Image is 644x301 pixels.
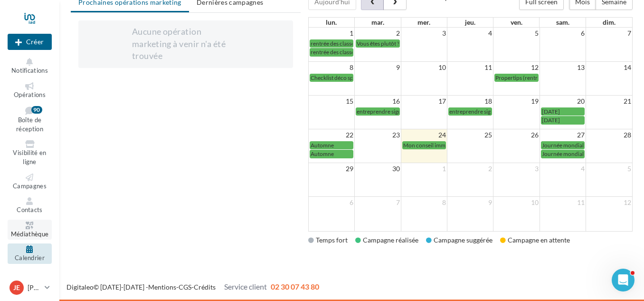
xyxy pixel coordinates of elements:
a: Je [PERSON_NAME] et [PERSON_NAME] [8,279,52,297]
a: Automne [310,141,354,149]
td: 11 [540,197,586,209]
td: 6 [309,197,355,209]
a: rentrée des classes (père) [310,48,354,56]
a: Automne [310,150,354,158]
button: Notifications [8,56,52,77]
td: 9 [355,62,401,74]
span: Journée mondiale du Tourisme [542,150,618,157]
button: Créer [8,34,52,50]
span: Mon conseil immo [403,142,449,149]
span: [DATE] [542,108,560,115]
td: 8 [401,197,447,209]
a: Visibilité en ligne [8,138,52,167]
div: Campagne réalisée [355,235,418,245]
td: 6 [540,28,586,39]
div: 90 [31,106,42,114]
td: 5 [586,163,632,175]
th: jeu. [447,18,493,27]
div: Nouvelle campagne [8,34,52,50]
span: Notifications [11,67,48,74]
a: Opérations [8,80,52,101]
td: 2 [355,28,401,39]
td: 4 [540,163,586,175]
th: lun. [309,18,355,27]
span: rentrée des classes (père) [311,40,373,47]
span: Journée mondiale du Tourisme [542,142,618,149]
td: 24 [401,129,447,141]
a: Journée mondiale du Tourisme [541,141,585,149]
td: 2 [447,163,493,175]
td: 12 [493,62,540,74]
td: 1 [401,163,447,175]
a: entreprendre signifie (insta) [448,107,492,116]
td: 4 [447,28,493,39]
div: Aucune opération marketing à venir n'a été trouvée [132,26,239,62]
td: 27 [540,129,586,141]
th: ven. [493,18,540,27]
td: 16 [355,96,401,107]
span: Médiathèque [11,230,49,238]
div: Campagne suggérée [426,235,492,245]
a: Checklist déco spécial rentrée [310,74,354,82]
td: 12 [586,197,632,209]
span: Calendrier [15,254,45,262]
td: 19 [493,96,540,107]
p: [PERSON_NAME] et [PERSON_NAME] [28,283,41,292]
a: Digitaleo [66,283,94,291]
span: Checklist déco spécial rentrée [311,74,384,81]
div: Campagne en attente [500,235,570,245]
span: Automne [311,142,334,149]
span: [DATE] [542,117,560,124]
a: Calendrier [8,243,52,264]
a: Propertips (rentrée) [494,74,538,82]
td: 23 [355,129,401,141]
td: 21 [586,96,632,107]
td: 29 [309,163,355,175]
th: sam. [540,18,586,27]
td: 7 [355,197,401,209]
td: 30 [355,163,401,175]
span: Automne [311,150,334,157]
a: Mon conseil immo [402,141,446,149]
span: 02 30 07 43 80 [271,282,319,291]
a: Contacts [8,195,52,216]
span: entreprendre signifie [357,108,409,115]
td: 28 [586,129,632,141]
span: Visibilité en ligne [13,149,46,166]
span: Opérations [14,91,46,98]
div: Temps fort [308,235,348,245]
td: 20 [540,96,586,107]
td: 25 [447,129,493,141]
a: rentrée des classes (père) [310,39,354,48]
span: entreprendre signifie (insta) [449,108,518,115]
th: mer. [401,18,447,27]
th: dim. [586,18,632,27]
span: Je [13,283,20,292]
a: Vous êtes plutôt ? [356,39,399,48]
td: 9 [447,197,493,209]
span: Campagnes [13,182,47,190]
td: 10 [401,62,447,74]
a: CGS [179,283,191,291]
td: 18 [447,96,493,107]
td: 15 [309,96,355,107]
span: Contacts [17,206,43,214]
td: 7 [586,28,632,39]
span: Boîte de réception [16,117,43,133]
th: mar. [355,18,401,27]
a: entreprendre signifie [356,107,399,116]
a: Campagnes [8,172,52,192]
td: 11 [447,62,493,74]
a: [DATE] [541,116,585,124]
iframe: Intercom live chat [612,269,635,291]
td: 8 [309,62,355,74]
td: 14 [586,62,632,74]
td: 22 [309,129,355,141]
a: Médiathèque [8,220,52,240]
td: 1 [309,28,355,39]
span: Vous êtes plutôt ? [357,40,399,47]
a: Boîte de réception90 [8,104,52,135]
td: 17 [401,96,447,107]
td: 13 [540,62,586,74]
td: 5 [493,28,540,39]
